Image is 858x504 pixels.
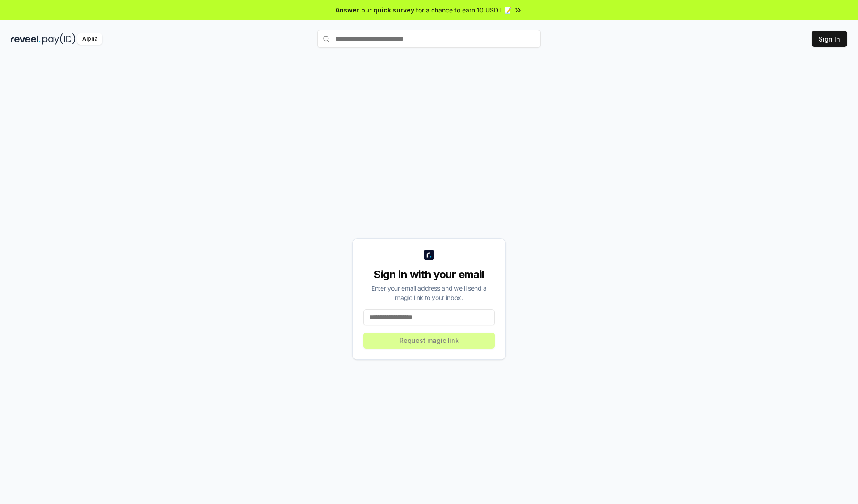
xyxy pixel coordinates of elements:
img: pay_id [42,33,76,45]
img: logo_small [424,250,434,260]
button: Sign In [812,31,847,47]
div: Alpha [77,33,102,45]
img: reveel_dark [11,33,41,45]
div: Sign in with your email [363,267,495,282]
span: Answer our quick survey [336,5,414,15]
span: for a chance to earn 10 USDT 📝 [416,5,512,15]
div: Enter your email address and we’ll send a magic link to your inbox. [363,283,495,302]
